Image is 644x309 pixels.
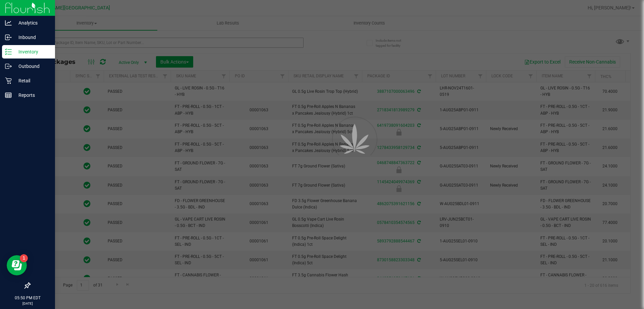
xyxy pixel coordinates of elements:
inline-svg: Retail [5,77,12,84]
inline-svg: Inventory [5,48,12,55]
p: 05:50 PM EDT [3,295,52,301]
p: Retail [12,77,52,85]
p: Analytics [12,19,52,27]
iframe: Resource center unread badge [20,254,28,262]
inline-svg: Analytics [5,20,12,26]
p: Outbound [12,62,52,70]
p: Inventory [12,48,52,56]
inline-svg: Reports [5,92,12,99]
p: [DATE] [3,301,52,306]
p: Reports [12,91,52,99]
iframe: Resource center [7,255,27,275]
p: Inbound [12,33,52,41]
inline-svg: Outbound [5,63,12,70]
inline-svg: Inbound [5,34,12,41]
